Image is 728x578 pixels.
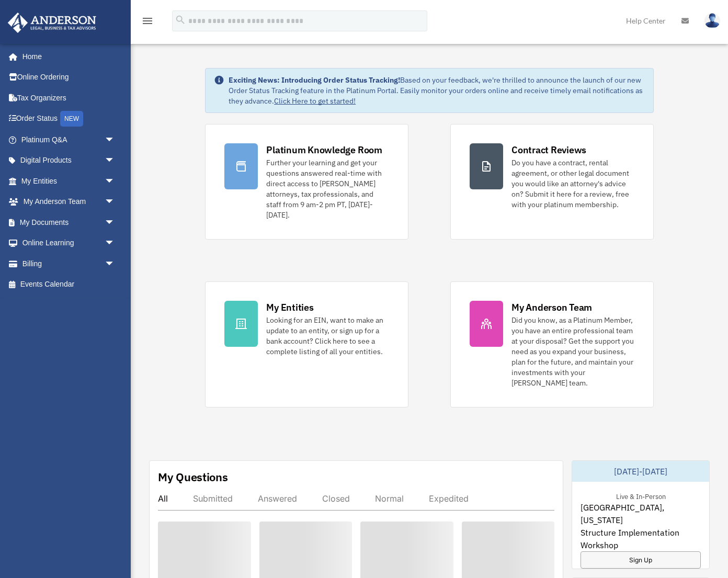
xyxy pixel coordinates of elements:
span: [GEOGRAPHIC_DATA], [US_STATE] [581,501,701,526]
i: menu [141,15,154,27]
div: Expedited [429,493,469,504]
strong: Exciting News: Introducing Order Status Tracking! [229,75,400,85]
div: Answered [258,493,297,504]
span: arrow_drop_down [105,129,126,151]
div: My Entities [266,301,313,314]
div: My Anderson Team [511,301,592,314]
i: search [175,14,186,26]
a: Online Ordering [7,67,131,88]
a: Contract Reviews Do you have a contract, rental agreement, or other legal document you would like... [450,124,654,240]
div: My Questions [158,469,228,485]
a: menu [141,18,154,27]
a: Platinum Q&Aarrow_drop_down [7,129,131,150]
div: Contract Reviews [511,143,586,156]
div: Submitted [193,493,233,504]
a: Events Calendar [7,274,131,295]
a: Online Learningarrow_drop_down [7,233,131,254]
span: arrow_drop_down [105,212,126,233]
img: User Pic [704,13,720,28]
span: arrow_drop_down [105,150,126,172]
a: Tax Organizers [7,87,131,108]
span: arrow_drop_down [105,233,126,254]
span: arrow_drop_down [105,253,126,275]
div: Based on your feedback, we're thrilled to announce the launch of our new Order Status Tracking fe... [229,75,645,106]
a: My Documentsarrow_drop_down [7,212,131,233]
a: My Anderson Team Did you know, as a Platinum Member, you have an entire professional team at your... [450,281,654,407]
a: Click Here to get started! [274,96,356,106]
a: Billingarrow_drop_down [7,253,131,274]
span: arrow_drop_down [105,191,126,213]
a: My Entities Looking for an EIN, want to make an update to an entity, or sign up for a bank accoun... [205,281,408,407]
div: Looking for an EIN, want to make an update to an entity, or sign up for a bank account? Click her... [266,315,389,357]
div: Closed [322,493,350,504]
a: Sign Up [581,551,701,569]
div: Further your learning and get your questions answered real-time with direct access to [PERSON_NAM... [266,157,389,220]
a: My Entitiesarrow_drop_down [7,171,131,191]
div: Normal [375,493,404,504]
img: Anderson Advisors Platinum Portal [5,13,99,33]
span: arrow_drop_down [105,171,126,192]
div: Live & In-Person [608,490,674,501]
div: All [158,493,168,504]
a: Order StatusNEW [7,108,131,130]
a: My Anderson Teamarrow_drop_down [7,191,131,212]
a: Digital Productsarrow_drop_down [7,150,131,171]
div: Did you know, as a Platinum Member, you have an entire professional team at your disposal? Get th... [511,315,634,388]
div: [DATE]-[DATE] [572,461,709,482]
div: NEW [60,111,83,127]
div: Platinum Knowledge Room [266,143,382,156]
div: Do you have a contract, rental agreement, or other legal document you would like an attorney's ad... [511,157,634,210]
a: Platinum Knowledge Room Further your learning and get your questions answered real-time with dire... [205,124,408,240]
span: Structure Implementation Workshop [581,526,701,551]
a: Home [7,46,126,67]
